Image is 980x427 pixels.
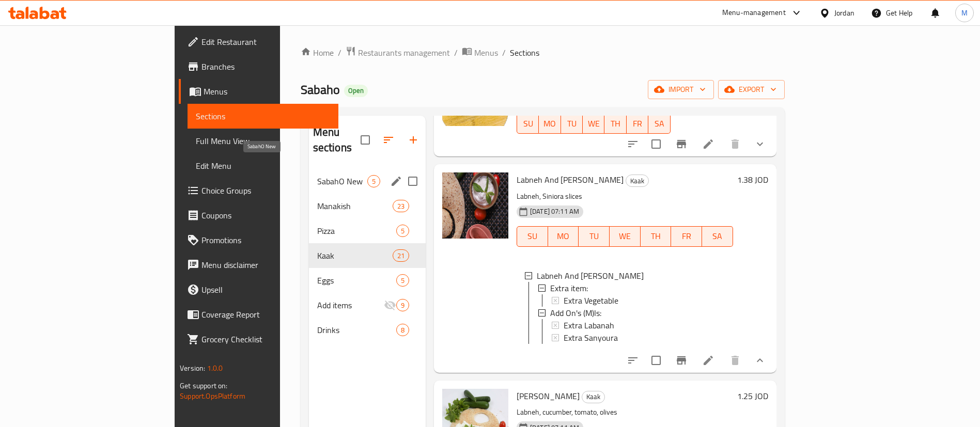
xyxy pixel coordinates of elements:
span: 1.0.0 [207,361,223,375]
span: Drinks [317,324,396,336]
span: Kaak [626,175,648,187]
span: Grocery Checklist [201,333,330,345]
a: Choice Groups [179,178,338,203]
button: TH [604,113,626,134]
div: items [396,324,409,336]
span: Branches [201,60,330,73]
button: SU [517,226,548,247]
div: Kaak [582,391,605,403]
span: 23 [393,201,409,211]
span: Sections [196,110,330,122]
button: SA [648,113,670,134]
span: Upsell [201,283,330,296]
button: sort-choices [620,348,645,373]
div: items [367,175,380,187]
span: Full Menu View [196,135,330,147]
span: Extra Labanah [564,319,614,331]
span: Edit Menu [196,160,330,172]
span: SabahO New [317,175,367,187]
span: Select to update [645,133,667,155]
button: TU [561,113,583,134]
div: Pizza5 [309,218,426,243]
span: Menu disclaimer [201,259,330,271]
img: Labneh And Siniora Kaak [442,172,508,239]
div: Open [344,85,368,97]
span: Promotions [201,234,330,246]
li: / [338,46,341,59]
nav: breadcrumb [301,46,785,59]
span: 5 [368,177,380,186]
span: FR [631,116,644,131]
svg: Show Choices [754,138,766,150]
a: Coupons [179,203,338,228]
span: 21 [393,251,409,261]
span: FR [675,229,698,244]
div: items [396,274,409,287]
span: TH [645,229,667,244]
button: FR [671,226,702,247]
span: Choice Groups [201,184,330,197]
span: Get support on: [180,379,227,392]
div: Kaak21 [309,243,426,268]
span: Version: [180,361,205,375]
h6: 1.38 JOD [737,172,768,187]
p: Labneh, Siniora slices [517,190,733,203]
svg: Inactive section [384,299,396,311]
h6: 1.25 JOD [737,389,768,403]
span: Eggs [317,274,396,287]
span: Pizza [317,225,396,237]
span: 8 [397,325,409,335]
a: Edit menu item [702,354,714,367]
a: Edit menu item [702,138,714,150]
span: TU [583,229,605,244]
button: TH [641,226,672,247]
button: WE [583,113,604,134]
button: edit [388,173,404,189]
span: MO [543,116,556,131]
span: Labneh And [PERSON_NAME] [517,172,624,187]
span: export [726,83,776,96]
span: WE [587,116,600,131]
span: 5 [397,276,409,286]
span: Sabaho [301,78,340,101]
a: Coverage Report [179,302,338,327]
span: Add On's (M)ls: [550,307,601,319]
div: Drinks8 [309,318,426,342]
span: Kaak [582,391,604,403]
nav: Menu sections [309,165,426,346]
a: Support.OpsPlatform [180,389,245,403]
div: items [396,225,409,237]
div: items [393,200,409,212]
div: Jordan [834,7,854,19]
span: Extra Sanyoura [564,331,618,344]
span: TU [565,116,579,131]
div: SabahO New5edit [309,169,426,194]
span: import [656,83,706,96]
div: items [396,299,409,311]
button: show more [748,348,772,373]
button: TU [579,226,610,247]
span: TH [609,116,622,131]
button: SA [702,226,733,247]
a: Promotions [179,228,338,252]
button: Add section [401,128,426,152]
span: Edit Restaurant [201,36,330,48]
span: 5 [397,226,409,236]
span: Sort sections [376,128,401,152]
span: Add items [317,299,384,311]
span: Manakish [317,200,393,212]
div: Kaak [626,175,649,187]
a: Upsell [179,277,338,302]
div: items [393,249,409,262]
button: delete [723,132,748,156]
span: [PERSON_NAME] [517,388,580,404]
span: [DATE] 07:11 AM [526,207,583,216]
span: M [961,7,968,19]
button: MO [548,226,579,247]
span: WE [614,229,636,244]
span: Menus [474,46,498,59]
span: Select to update [645,350,667,371]
span: Labneh And [PERSON_NAME] [537,270,644,282]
